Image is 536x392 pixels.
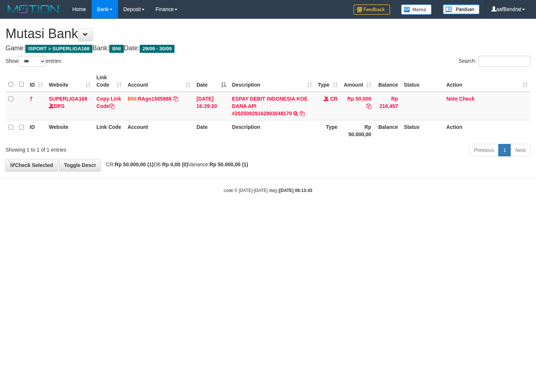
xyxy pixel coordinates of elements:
strong: Rp 0,00 (0) [162,161,188,167]
a: Check [459,96,474,102]
span: ISPORT > SUPERLIGA168 [25,45,92,53]
th: Date: activate to sort column descending [194,71,229,92]
th: Balance [374,120,401,141]
a: Copy Rp 50,000 to clipboard [366,103,371,109]
a: SUPERLIGA168 [49,96,87,102]
a: Copy RAgo1505888 to clipboard [173,96,178,102]
strong: Rp 50.000,00 (1) [115,161,154,167]
td: Rp 216,457 [374,92,401,120]
input: Search: [478,56,531,67]
label: Show entries [5,56,61,67]
td: DPS [46,92,93,120]
th: Link Code: activate to sort column ascending [93,71,125,92]
th: ID: activate to sort column ascending [27,71,46,92]
label: Search: [459,56,531,67]
strong: [DATE] 08:13:43 [279,188,312,193]
th: Date [194,120,229,141]
img: panduan.png [443,4,480,14]
img: Button%20Memo.svg [401,4,432,15]
span: 29/09 - 30/09 [140,45,175,53]
th: Website [46,120,93,141]
a: ESPAY DEBIT INDONESIA KOE DANA API #20250929162903048170 [232,96,308,116]
a: Copy Link Code [96,96,121,109]
th: Balance [374,71,401,92]
a: Previous [469,144,499,156]
th: Type: activate to sort column ascending [315,71,341,92]
th: Description [229,120,315,141]
select: Showentries [18,56,46,67]
span: BNI [128,96,136,102]
a: 1 [498,144,511,156]
a: Toggle Descr [59,159,101,171]
span: BNI [109,45,124,53]
small: code © [DATE]-[DATE] dwg | [224,188,312,193]
th: Action [443,120,531,141]
div: Showing 1 to 1 of 1 entries [5,143,218,153]
th: Status [401,120,444,141]
th: Account: activate to sort column ascending [125,71,194,92]
a: Check Selected [5,159,58,171]
strong: Rp 50.000,00 (1) [209,161,248,167]
th: Action: activate to sort column ascending [443,71,531,92]
th: Status [401,71,444,92]
th: Type [315,120,341,141]
th: Account [125,120,194,141]
th: ID [27,120,46,141]
img: MOTION_logo.png [5,4,61,15]
th: Website: activate to sort column ascending [46,71,93,92]
td: Rp 50,000 [341,92,374,120]
h1: Mutasi Bank [5,26,531,41]
th: Amount: activate to sort column ascending [341,71,374,92]
img: Feedback.jpg [353,4,390,15]
a: Copy ESPAY DEBIT INDONESIA KOE DANA API #20250929162903048170 to clipboard [300,110,305,116]
span: CR [330,96,337,102]
th: Rp 50.000,00 [341,120,374,141]
td: [DATE] 16:29:20 [194,92,229,120]
span: 7 [30,96,33,102]
h4: Game: Bank: Date: [5,45,531,52]
a: Note [446,96,458,102]
span: CR: DB: Variance: [102,161,248,167]
th: Description: activate to sort column ascending [229,71,315,92]
a: RAgo1505888 [138,96,172,102]
th: Link Code [93,120,125,141]
a: Next [510,144,531,156]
